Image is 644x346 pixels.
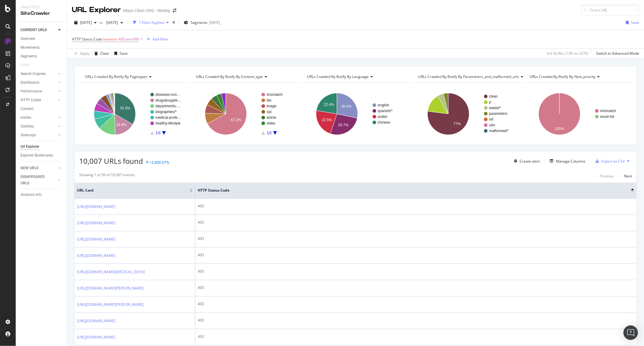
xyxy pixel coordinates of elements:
[623,325,638,340] div: Open Intercom Messenger
[413,88,521,140] svg: A chart.
[120,51,128,56] div: Save
[520,159,540,164] div: Create alert
[195,72,293,82] h4: URLs Crawled By Botify By content_type
[77,220,115,226] a: [URL][DOMAIN_NAME]
[120,106,130,110] text: 33.3%
[600,109,616,113] text: #nomatch
[198,318,634,323] div: 403
[231,118,241,122] text: 67.2%
[155,110,177,114] text: biographies/*
[267,98,271,102] text: bio
[322,118,332,122] text: 22.5%
[324,102,334,107] text: 22.4%
[80,20,92,25] span: 2025 Jul. 30th
[77,302,144,308] a: [URL][DOMAIN_NAME][PERSON_NAME]
[21,144,39,150] div: Url Explorer
[555,127,564,131] text: 100%
[21,44,40,51] div: Movements
[594,49,639,58] button: Switch to Advanced Mode
[21,132,56,138] a: Sitemaps
[301,88,409,140] svg: A chart.
[267,131,272,135] text: 1/2
[21,174,51,186] div: DISAPPEARED URLS
[418,74,519,79] span: URLs Crawled By Botify By parameters_and_malformed_urls
[600,173,614,179] div: Previous
[21,79,56,86] a: Distribution
[149,160,169,165] div: +2,800.57%
[530,74,596,79] span: URLs Crawled By Botify By new_priority
[631,20,639,25] div: Save
[77,204,115,210] a: [URL][DOMAIN_NAME]
[21,106,34,112] div: Content
[624,172,632,179] button: Next
[198,334,634,339] div: 403
[21,27,56,33] a: CURRENT URLS
[21,123,56,130] a: Outlinks
[72,37,102,42] span: HTTP Status Code
[624,173,632,179] div: Next
[103,37,117,42] span: between
[267,110,272,114] text: syc
[171,20,176,26] div: times
[21,88,56,95] a: Performance
[21,53,62,60] a: Segments
[21,123,34,130] div: Outlinks
[198,236,634,241] div: 403
[152,37,168,42] div: Add Filter
[489,117,494,121] text: ref
[547,157,585,165] button: Manage Columns
[21,36,62,42] a: Overview
[104,18,125,27] button: [DATE]
[21,192,62,198] a: Analysis Info
[77,318,115,324] a: [URL][DOMAIN_NAME]
[155,98,181,102] text: drugs&supple…
[600,172,614,179] button: Previous
[196,74,263,79] span: URLs Crawled By Botify By content_type
[77,188,188,193] span: URL Card
[100,51,109,56] div: Clear
[21,36,35,42] div: Overview
[489,123,495,127] text: utm
[139,20,164,25] div: 1 Filter Applied
[155,92,181,97] text: diseases-con…
[489,94,498,99] text: clean
[267,115,276,120] text: article
[77,253,115,259] a: [URL][DOMAIN_NAME]
[92,49,109,58] button: Clear
[118,35,139,44] span: 400 and 499
[99,20,104,25] span: vs
[556,159,585,164] div: Manage Columns
[155,131,161,135] text: 1/3
[123,8,170,14] div: Mayo Clinic ORG - Weekly
[209,20,220,25] div: [DATE]
[190,88,298,140] svg: A chart.
[307,74,369,79] span: URLs Crawled By Botify By language
[378,109,393,113] text: spanish/*
[181,18,223,27] button: Segments[DATE]
[338,123,348,127] text: 26.7%
[198,269,634,274] div: 403
[489,129,509,133] text: malformed/*
[21,132,36,138] div: Sitemaps
[600,115,614,119] text: excel-list
[511,156,540,166] button: Create alert
[79,88,187,140] svg: A chart.
[21,44,62,51] a: Movements
[21,79,40,86] div: Distribution
[524,88,632,140] svg: A chart.
[79,156,143,166] span: 10,007 URLs found
[489,106,501,110] text: waste/*
[378,115,388,119] text: arabic
[417,72,528,82] h4: URLs Crawled By Botify By parameters_and_malformed_urls
[21,62,30,68] div: Visits
[155,121,181,125] text: healthy-lifestyle
[581,5,639,15] input: Find a URL
[72,18,99,27] button: [DATE]
[130,18,171,27] button: 1 Filter Applied
[378,103,389,107] text: english
[21,192,42,198] div: Analysis Info
[21,71,46,77] div: Search Engines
